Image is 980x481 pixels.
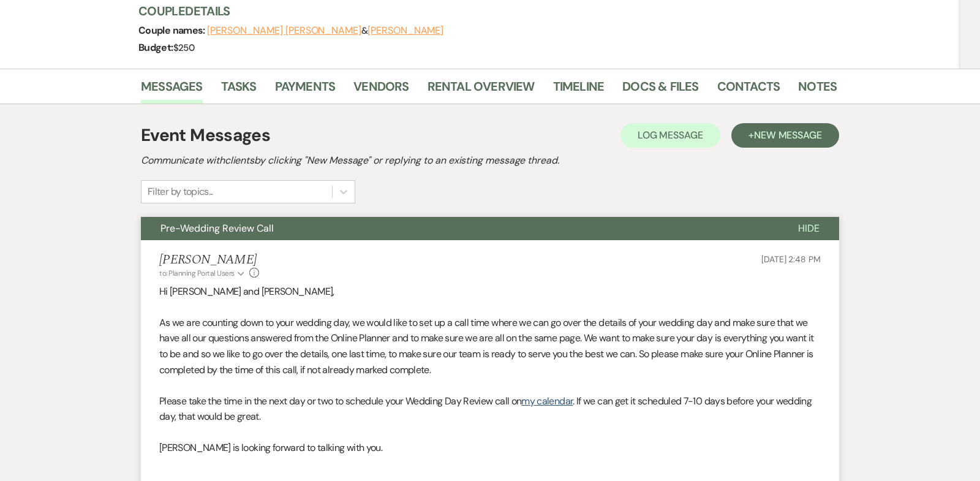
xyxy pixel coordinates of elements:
span: Pre-Wedding Review Call [160,222,274,235]
span: $250 [173,42,194,54]
h1: Event Messages [141,123,270,148]
span: & [207,25,443,37]
span: Budget: [138,41,173,54]
span: [PERSON_NAME] is looking forward to talking with you. [159,441,382,454]
a: Contacts [717,77,780,104]
span: Hi [PERSON_NAME] and [PERSON_NAME], [159,285,334,298]
span: [DATE] 2:48 PM [761,254,821,265]
span: Log Message [638,129,703,142]
h3: Couple Details [138,2,824,20]
a: Messages [141,77,203,104]
span: to: Planning Portal Users [159,268,235,278]
span: New Message [754,129,822,142]
a: Rental Overview [428,77,535,104]
a: Payments [275,77,336,104]
a: Vendors [353,77,409,104]
a: Tasks [221,77,257,104]
div: Filter by topics... [148,184,213,199]
h2: Communicate with clients by clicking "New Message" or replying to an existing message thread. [141,153,839,168]
button: [PERSON_NAME] [PERSON_NAME] [207,26,361,36]
button: to: Planning Portal Users [159,268,246,279]
h5: [PERSON_NAME] [159,252,259,268]
button: Pre-Wedding Review Call [141,217,778,240]
a: Docs & Files [622,77,698,104]
button: Hide [778,217,839,240]
span: As we are counting down to your wedding day, we would like to set up a call time where we can go ... [159,316,814,376]
span: Couple names: [138,24,207,37]
button: +New Message [731,123,839,148]
button: [PERSON_NAME] [367,26,443,36]
button: Log Message [620,123,720,148]
a: my calendar [521,395,573,407]
span: Hide [798,222,820,235]
span: Please take the time in the next day or two to schedule your Wedding Day Review call on [159,395,521,407]
a: Timeline [553,77,605,104]
a: Notes [798,77,837,104]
